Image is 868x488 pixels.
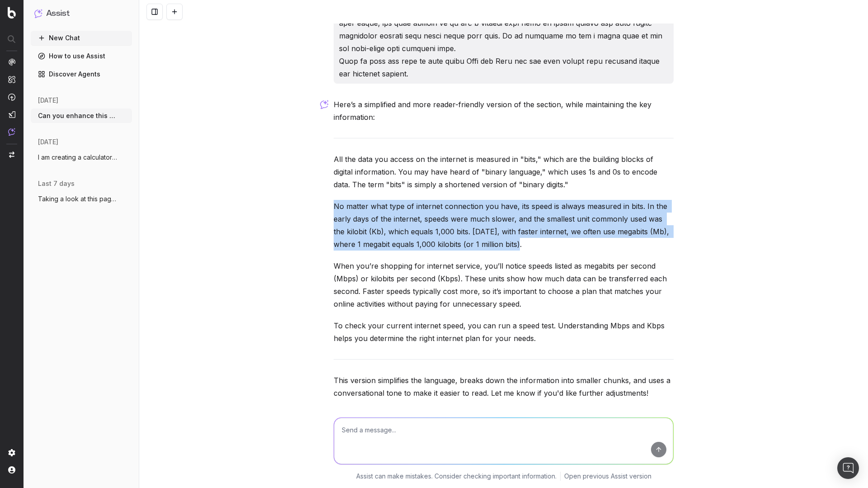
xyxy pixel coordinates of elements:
button: Taking a look at this page: [URL]. [31,192,132,206]
img: Setting [8,449,15,456]
img: Intelligence [8,76,15,83]
p: Assist can make mistakes. Consider checking important information. [356,472,557,481]
div: Open Intercom Messenger [837,457,859,479]
button: New Chat [31,31,132,45]
a: Discover Agents [31,67,132,81]
span: Taking a look at this page: [URL]. [38,194,118,204]
span: [DATE] [38,137,58,147]
a: How to use Assist [31,49,132,63]
button: Can you enhance this page for better rea [31,109,132,123]
img: Botify assist logo [320,100,329,109]
img: Analytics [8,58,15,66]
span: I am creating a calculator page that wil [38,153,118,162]
p: Here’s a simplified and more reader-friendly version of the section, while maintaining the key in... [334,98,674,123]
img: Studio [8,111,15,118]
img: Activation [8,93,15,101]
p: This version simplifies the language, breaks down the information into smaller chunks, and uses a... [334,374,674,399]
p: No matter what type of internet connection you have, its speed is always measured in bits. In the... [334,200,674,251]
span: [DATE] [38,96,58,105]
button: I am creating a calculator page that wil [31,150,132,165]
button: Assist [34,7,128,20]
a: Open previous Assist version [564,472,651,481]
img: Assist [34,9,42,18]
p: When you’re shopping for internet service, you’ll notice speeds listed as megabits per second (Mb... [334,260,674,310]
img: My account [8,466,15,474]
img: Switch project [9,152,14,158]
p: All the data you access on the internet is measured in "bits," which are the building blocks of d... [334,153,674,191]
span: Can you enhance this page for better rea [38,111,118,120]
img: Botify logo [8,7,16,19]
h1: Assist [46,7,70,20]
img: Assist [8,128,15,136]
span: last 7 days [38,179,75,188]
p: To check your current internet speed, you can run a speed test. Understanding Mbps and Kbps helps... [334,319,674,345]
